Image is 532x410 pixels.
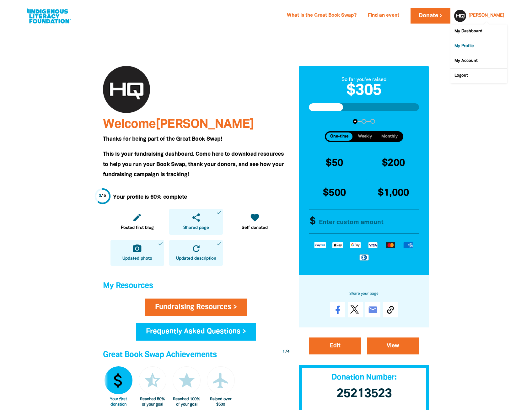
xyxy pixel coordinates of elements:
[450,54,507,68] a: My Account
[183,225,209,231] span: Shared page
[306,149,363,177] button: $50
[358,134,372,138] span: Weekly
[347,241,364,249] img: Google Pay logo
[283,11,360,21] a: What is the Great Book Swap?
[325,131,403,142] div: Donation frequency
[364,11,403,21] a: Find an event
[370,119,375,124] button: Navigate to step 3 of 3 to enter your payment details
[309,236,419,266] div: Available payment methods
[348,302,363,317] a: Post
[382,159,405,168] span: $200
[330,134,348,138] span: One-time
[365,149,422,177] button: $200
[326,159,343,168] span: $50
[103,119,254,130] span: Welcome [PERSON_NAME]
[173,397,201,407] div: Reached 100% of your goal
[211,371,230,390] i: airplanemode_active
[364,241,382,249] img: Visa logo
[306,179,363,207] button: $500
[177,371,196,390] i: star
[132,244,142,254] i: camera_alt
[469,13,504,18] a: [PERSON_NAME]
[216,210,222,215] i: done
[355,254,373,261] img: Diners Club logo
[99,194,101,198] span: 3
[169,209,223,235] a: shareShared pagedone
[362,119,366,124] button: Navigate to step 2 of 3 to enter your details
[377,132,402,140] button: Monthly
[330,302,345,317] a: Share
[191,213,201,223] i: share
[176,256,216,262] span: Updated description
[216,241,222,246] i: done
[250,213,260,223] i: favorite
[103,152,284,177] span: This is your fundraising dashboard. Come here to download resources to help you run your Book Swa...
[382,241,399,249] img: Mastercard logo
[313,209,421,234] input: Enter custom amount
[378,188,409,197] span: $1,000
[145,299,247,316] a: Fundraising Resources >
[309,337,361,354] a: Edit
[122,256,152,262] span: Updated photo
[450,39,507,54] a: My Profile
[228,209,282,235] a: favoriteSelf donated
[158,241,163,246] i: done
[110,240,164,266] a: camera_altUpdated photodone
[365,179,422,207] button: $1,000
[139,397,167,407] div: Reached 50% of your goal
[311,241,329,249] img: Paypal logo
[103,349,289,361] h4: Great Book Swap Achievements
[367,337,419,354] a: View
[353,119,357,124] button: Navigate to step 1 of 3 to enter your donation amount
[309,290,419,297] h6: Share your page
[282,349,289,355] div: / 4
[143,371,162,390] i: star_half
[307,209,315,234] span: $
[242,225,268,231] span: Self donated
[136,323,256,341] a: Frequently Asked Questions >
[110,209,164,235] a: editPosted first blog
[105,397,132,407] div: Your first donation
[381,134,398,138] span: Monthly
[399,241,417,249] img: American Express logo
[329,241,347,249] img: Apple Pay logo
[309,84,419,99] h2: $305
[383,302,398,317] button: Copy Link
[368,305,378,315] i: email
[323,188,346,197] span: $500
[331,374,396,381] span: Donation Number:
[411,8,450,24] a: Donate
[207,397,235,407] div: Raised over $500
[336,388,392,400] span: 25213523
[326,132,353,140] button: One-time
[309,76,419,84] div: So far you've raised
[169,240,223,266] a: refreshUpdated descriptiondone
[365,302,380,317] a: email
[282,350,285,353] span: 1
[191,244,201,254] i: refresh
[113,195,187,200] strong: Your profile is 60% complete
[132,213,142,223] i: edit
[450,24,507,39] a: My Dashboard
[99,193,106,199] div: / 5
[450,69,507,83] a: Logout
[103,137,222,142] span: Thanks for being part of the Great Book Swap!
[121,225,154,231] span: Posted first blog
[109,371,128,390] i: attach_money
[103,282,153,289] span: My Resources
[354,132,376,140] button: Weekly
